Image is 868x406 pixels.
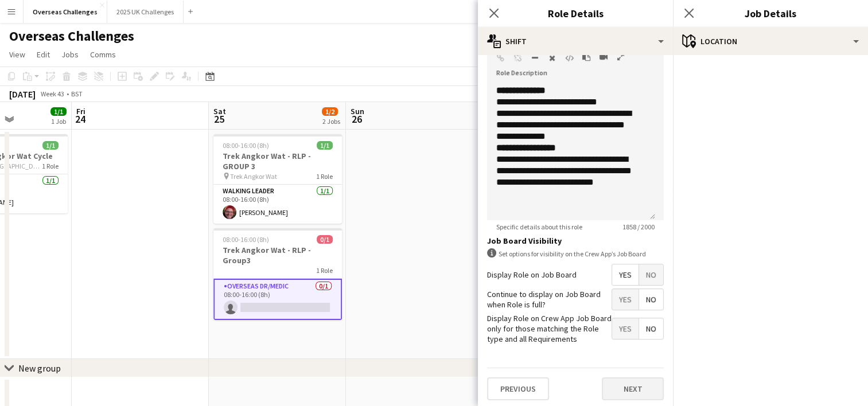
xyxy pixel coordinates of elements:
button: Insert video [600,52,608,61]
span: No [639,289,663,310]
a: Jobs [57,47,83,62]
button: HTML Code [565,53,573,63]
span: Week 43 [38,89,67,98]
span: Yes [612,318,639,339]
button: Previous [487,377,549,400]
div: Set options for visibility on the Crew App’s Job Board [487,248,664,259]
span: Specific details about this role [487,222,591,231]
span: Sat [213,106,226,116]
a: Comms [85,47,120,62]
span: 1/1 [50,107,67,116]
span: 26 [349,112,364,126]
span: Sun [351,106,364,116]
button: Next [602,377,664,400]
span: 25 [212,112,226,126]
span: 1/2 [322,107,338,116]
label: Display Role on Job Board [487,270,577,280]
button: Fullscreen [617,52,625,61]
h3: Trek Angkor Wat - RLP - GROUP 3 [213,151,342,171]
h3: Trek Angkor Wat - RLP - Group3 [213,245,342,266]
span: 1 Role [316,172,333,181]
div: 2 Jobs [322,117,340,126]
span: 08:00-16:00 (8h) [223,235,269,244]
span: Comms [90,49,116,60]
app-card-role: Overseas Dr/Medic0/108:00-16:00 (8h) [213,279,342,320]
span: Jobs [61,49,79,60]
span: Fri [76,106,85,116]
app-job-card: 08:00-16:00 (8h)1/1Trek Angkor Wat - RLP - GROUP 3 Trek Angkor Wat1 RoleWalking Leader1/108:00-16... [213,134,342,224]
span: No [639,264,663,285]
button: Paste as plain text [582,52,590,61]
div: Location [673,28,868,55]
button: Horizontal Line [531,53,539,63]
span: View [9,49,25,60]
span: 1/1 [317,141,333,150]
h3: Job Board Visibility [487,236,664,246]
span: 1 Role [42,162,59,170]
span: 24 [75,112,85,126]
button: Overseas Challenges [24,1,107,23]
h3: Role Details [478,6,673,21]
div: New group [18,362,61,374]
span: 0/1 [317,235,333,244]
div: Shift [478,28,673,55]
span: 1858 / 2000 [613,222,664,231]
label: Continue to display on Job Board when Role is full? [487,289,612,310]
div: [DATE] [9,88,36,100]
span: 1/1 [42,141,59,150]
span: Yes [612,289,639,310]
a: View [5,47,30,62]
div: 1 Job [51,117,66,126]
span: 1 Role [316,266,333,275]
span: Yes [612,264,639,285]
span: No [639,318,663,339]
h1: Overseas Challenges [9,28,134,45]
app-job-card: 08:00-16:00 (8h)0/1Trek Angkor Wat - RLP - Group31 RoleOverseas Dr/Medic0/108:00-16:00 (8h) [213,228,342,320]
label: Display Role on Crew App Job Board only for those matching the Role type and all Requirements [487,313,612,345]
a: Edit [32,47,55,62]
h3: Job Details [673,6,868,21]
span: 08:00-16:00 (8h) [223,141,269,150]
app-card-role: Walking Leader1/108:00-16:00 (8h)[PERSON_NAME] [213,185,342,224]
button: Clear Formatting [548,53,556,63]
div: BST [71,89,83,98]
span: Edit [37,49,50,60]
button: 2025 UK Challenges [107,1,184,23]
span: Trek Angkor Wat [230,172,277,181]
